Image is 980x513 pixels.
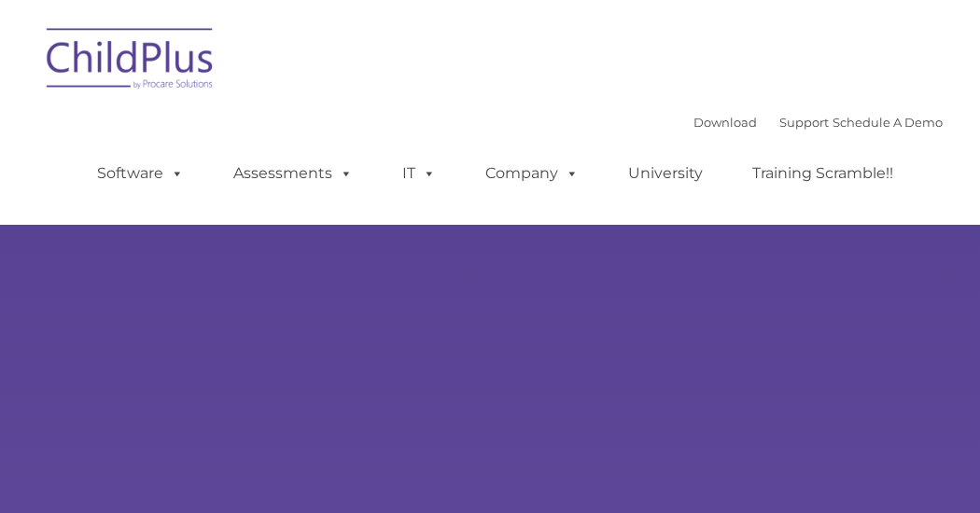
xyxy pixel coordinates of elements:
[833,115,943,130] a: Schedule A Demo
[467,155,597,192] a: Company
[78,155,203,192] a: Software
[779,115,829,130] a: Support
[693,115,943,130] font: |
[215,155,371,192] a: Assessments
[734,155,912,192] a: Training Scramble!!
[693,115,757,130] a: Download
[37,15,224,108] img: ChildPlus by Procare Solutions
[609,155,721,192] a: University
[384,155,455,192] a: IT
